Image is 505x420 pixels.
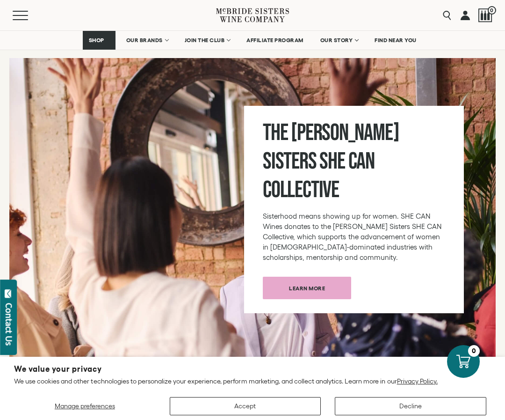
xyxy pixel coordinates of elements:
span: [PERSON_NAME] [291,119,399,147]
div: 0 [468,345,480,357]
a: JOIN THE CLUB [179,31,236,50]
a: FIND NEAR YOU [368,31,423,50]
span: Manage preferences [55,402,115,410]
a: Learn more [263,277,351,299]
div: Contact Us [4,303,14,346]
span: JOIN THE CLUB [185,37,225,44]
span: OUR BRANDS [126,37,163,44]
span: Learn more [273,279,341,297]
span: CAN [348,147,375,176]
span: OUR STORY [320,37,353,44]
span: 0 [488,6,496,15]
span: SHE [319,147,345,176]
a: OUR BRANDS [120,31,174,50]
span: The [263,119,288,147]
span: Sisters [263,147,317,176]
p: Sisterhood means showing up for women. SHE CAN Wines donates to the [PERSON_NAME] Sisters SHE CAN... [263,211,445,263]
h2: We value your privacy [14,365,491,373]
button: Manage preferences [14,397,156,415]
a: SHOP [83,31,115,50]
a: Privacy Policy. [397,377,438,385]
button: Mobile Menu Trigger [13,11,46,20]
p: We use cookies and other technologies to personalize your experience, perform marketing, and coll... [14,377,491,385]
button: Decline [335,397,486,415]
button: Accept [170,397,321,415]
span: FIND NEAR YOU [375,37,417,44]
a: AFFILIATE PROGRAM [240,31,310,50]
span: Collective [263,176,339,204]
span: SHOP [89,37,105,44]
a: OUR STORY [314,31,364,50]
span: AFFILIATE PROGRAM [246,37,303,44]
